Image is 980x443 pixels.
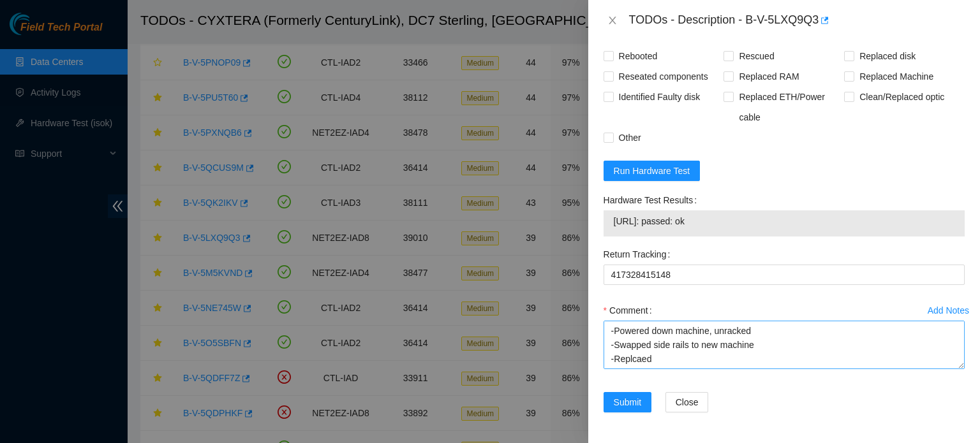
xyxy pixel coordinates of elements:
[927,300,970,321] button: Add Notes
[604,15,621,27] button: Close
[604,161,701,181] button: Run Hardware Test
[614,214,954,228] span: [URL]: passed: ok
[734,66,804,87] span: Replaced RAM
[604,300,657,321] label: Comment
[854,46,921,66] span: Replaced disk
[614,164,690,178] span: Run Hardware Test
[665,392,709,412] button: Close
[614,87,706,107] span: Identified Faulty disk
[854,87,949,107] span: Clean/Replaced optic
[604,190,702,210] label: Hardware Test Results
[734,87,844,127] span: Replaced ETH/Power cable
[614,127,646,148] span: Other
[604,244,676,265] label: Return Tracking
[604,265,965,285] input: Return Tracking
[614,46,663,66] span: Rebooted
[676,395,699,409] span: Close
[607,15,618,25] span: close
[604,392,652,412] button: Submit
[614,66,713,87] span: Reseated components
[928,306,969,315] div: Add Notes
[854,66,939,87] span: Replaced Machine
[614,395,642,409] span: Submit
[734,46,779,66] span: Rescued
[629,10,965,31] div: TODOs - Description - B-V-5LXQ9Q3
[604,321,965,369] textarea: Comment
